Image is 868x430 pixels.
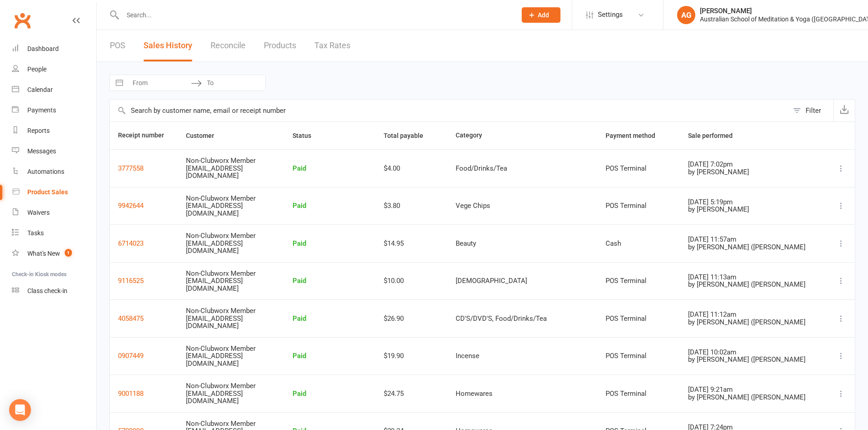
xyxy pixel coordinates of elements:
[606,277,672,285] div: POS Terminal
[688,243,817,251] div: by [PERSON_NAME] ([PERSON_NAME]
[606,132,665,139] span: Payment method
[293,130,321,141] button: Status
[293,165,368,172] div: Paid
[27,45,59,52] div: Dashboard
[688,236,817,243] div: [DATE] 11:57am
[538,11,549,19] span: Add
[688,356,817,364] div: by [PERSON_NAME] ([PERSON_NAME]
[186,157,256,165] span: Non-Clubworx Member
[118,275,144,286] button: 9116525
[456,240,590,248] div: Beauty
[606,202,672,210] div: POS Terminal
[65,249,72,257] span: 1
[27,250,60,257] div: What's New
[447,122,598,149] th: Category
[456,202,590,210] div: Vege Chips
[788,100,833,121] button: Filter
[522,7,560,23] button: Add
[27,66,46,73] div: People
[806,105,821,116] div: Filter
[293,352,368,360] div: Paid
[384,390,439,398] div: $24.75
[186,232,256,240] span: Non-Clubworx Member
[202,75,265,91] input: To
[186,352,268,367] div: [EMAIL_ADDRESS][DOMAIN_NAME]
[688,161,817,168] div: [DATE] 7:02pm
[384,352,439,360] div: $19.90
[456,390,590,398] div: Homewares
[293,315,368,323] div: Paid
[186,132,224,139] span: Customer
[606,315,672,323] div: POS Terminal
[111,75,128,91] button: Interact with the calendar and add the check-in date for your trip.
[118,350,144,361] button: 0907449
[688,394,817,401] div: by [PERSON_NAME] ([PERSON_NAME]
[27,168,64,175] div: Automations
[606,130,665,141] button: Payment method
[606,352,672,360] div: POS Terminal
[12,243,96,264] a: What's New1
[211,30,246,61] a: Reconcile
[11,9,34,32] a: Clubworx
[293,132,321,139] span: Status
[118,388,144,399] button: 9001188
[688,206,817,213] div: by [PERSON_NAME]
[110,122,178,149] th: Receipt number
[456,315,590,323] div: CD'S/DVD'S, Food/Drinks/Tea
[12,141,96,162] a: Messages
[688,349,817,356] div: [DATE] 10:02am
[677,6,695,24] div: AG
[12,182,96,202] a: Product Sales
[688,273,817,281] div: [DATE] 11:13am
[688,130,743,141] button: Sale performed
[27,287,67,294] div: Class check-in
[688,319,817,326] div: by [PERSON_NAME] ([PERSON_NAME]
[186,194,256,202] span: Non-Clubworx Member
[27,209,50,216] div: Waivers
[688,386,817,394] div: [DATE] 9:21am
[118,238,144,249] button: 6714023
[27,106,56,114] div: Payments
[12,223,96,243] a: Tasks
[293,390,368,398] div: Paid
[186,277,268,292] div: [EMAIL_ADDRESS][DOMAIN_NAME]
[384,165,439,172] div: $4.00
[186,240,268,255] div: [EMAIL_ADDRESS][DOMAIN_NAME]
[110,30,125,61] a: POS
[12,121,96,141] a: Reports
[606,165,672,172] div: POS Terminal
[688,311,817,319] div: [DATE] 11:12am
[27,127,50,134] div: Reports
[27,86,53,93] div: Calendar
[456,277,590,285] div: [DEMOGRAPHIC_DATA]
[118,313,144,324] button: 4058475
[384,240,439,248] div: $14.95
[186,382,256,390] span: Non-Clubworx Member
[186,269,256,278] span: Non-Clubworx Member
[456,352,590,360] div: Incense
[12,202,96,223] a: Waivers
[314,30,350,61] a: Tax Rates
[186,315,268,330] div: [EMAIL_ADDRESS][DOMAIN_NAME]
[144,30,192,61] a: Sales History
[384,132,433,139] span: Total payable
[118,163,144,174] button: 3777558
[186,420,256,428] span: Non-Clubworx Member
[12,39,96,59] a: Dashboard
[12,59,96,80] a: People
[186,165,268,180] div: [EMAIL_ADDRESS][DOMAIN_NAME]
[688,132,743,139] span: Sale performed
[688,198,817,206] div: [DATE] 5:19pm
[384,315,439,323] div: $26.90
[186,130,224,141] button: Customer
[12,100,96,121] a: Payments
[27,188,68,196] div: Product Sales
[186,307,256,315] span: Non-Clubworx Member
[186,390,268,405] div: [EMAIL_ADDRESS][DOMAIN_NAME]
[384,202,439,210] div: $3.80
[598,5,623,25] span: Settings
[12,162,96,182] a: Automations
[110,100,788,121] input: Search by customer name, email or receipt number
[688,168,817,176] div: by [PERSON_NAME]
[12,80,96,100] a: Calendar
